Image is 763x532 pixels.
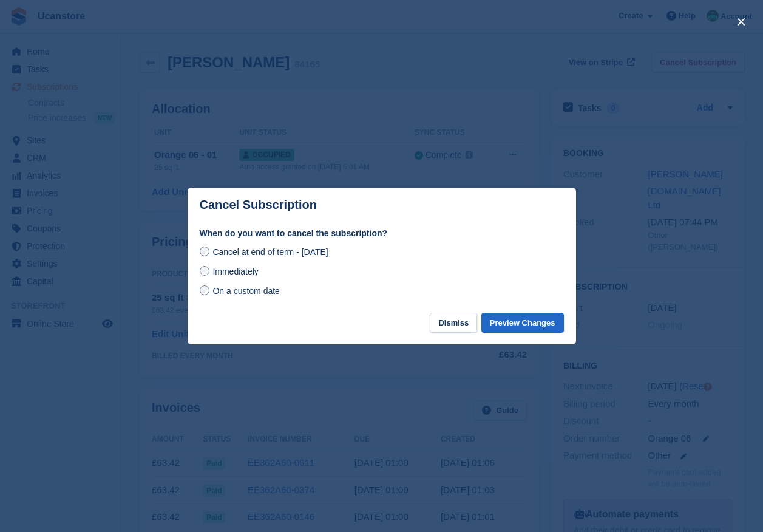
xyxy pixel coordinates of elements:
input: Cancel at end of term - [DATE] [200,247,209,256]
label: When do you want to cancel the subscription? [200,227,564,240]
input: Immediately [200,266,209,276]
button: close [731,12,751,32]
p: Cancel Subscription [200,198,317,212]
span: Immediately [212,267,258,276]
span: On a custom date [212,286,280,296]
button: Dismiss [430,313,477,333]
button: Preview Changes [481,313,564,333]
input: On a custom date [200,285,209,295]
span: Cancel at end of term - [DATE] [212,247,328,257]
